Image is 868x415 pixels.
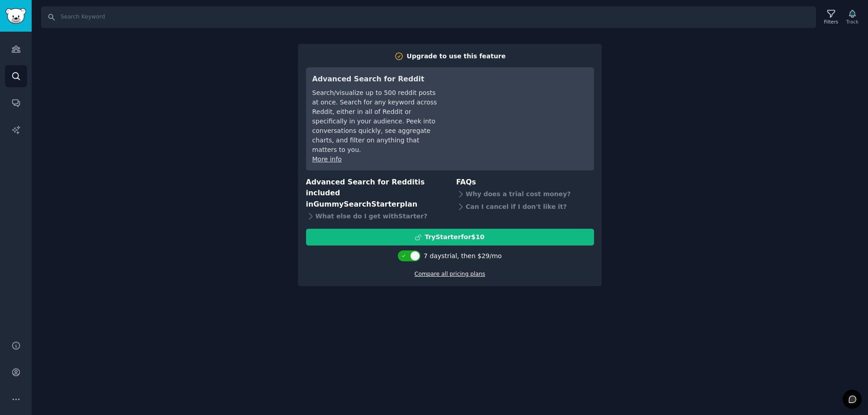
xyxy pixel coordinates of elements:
h3: Advanced Search for Reddit is included in plan [306,177,444,210]
div: Why does a trial cost money? [456,188,594,200]
div: Upgrade to use this feature [407,52,506,61]
div: What else do I get with Starter ? [306,210,444,222]
div: Try Starter for $10 [425,232,484,242]
div: 7 days trial, then $ 29 /mo [424,251,502,261]
a: More info [312,156,342,163]
button: TryStarterfor$10 [306,229,594,245]
div: Can I cancel if I don't like it? [456,200,594,213]
div: Filters [824,19,838,25]
span: GummySearch Starter [313,200,400,208]
h3: Advanced Search for Reddit [312,74,439,85]
div: Search/visualize up to 500 reddit posts at once. Search for any keyword across Reddit, either in ... [312,88,439,155]
iframe: YouTube video player [452,74,588,141]
h3: FAQs [456,177,594,188]
input: Search Keyword [41,6,816,28]
a: Compare all pricing plans [415,271,485,277]
img: GummySearch logo [5,8,26,24]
